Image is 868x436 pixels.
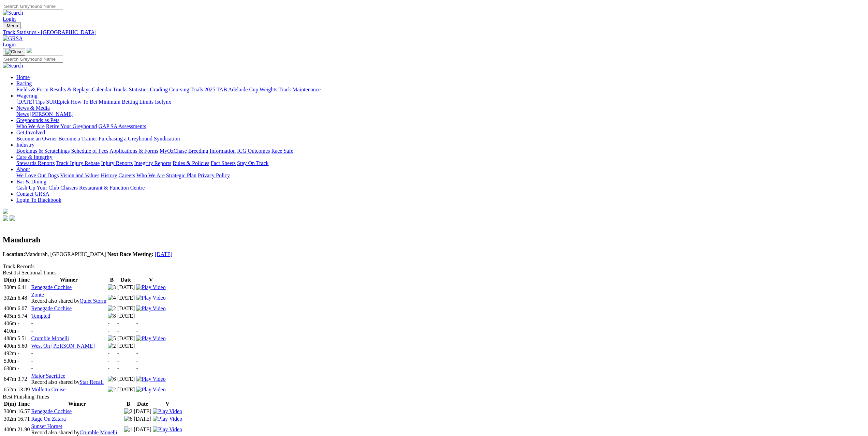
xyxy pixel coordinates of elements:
[3,42,16,47] a: Login
[134,426,151,432] text: [DATE]
[117,305,135,311] text: [DATE]
[3,10,23,16] img: Search
[271,148,293,154] a: Race Safe
[3,63,23,69] img: Search
[133,401,152,407] th: Date
[117,358,135,364] td: -
[124,408,132,415] img: 2
[16,166,30,172] a: About
[17,401,30,407] th: Time
[136,295,165,301] a: View replay
[31,292,44,298] a: Zonte
[3,305,16,312] td: 400m
[17,408,30,414] text: 16.57
[17,320,30,327] td: -
[17,365,30,372] td: -
[17,305,27,311] text: 6.07
[16,93,38,99] a: Wagering
[136,172,165,178] a: Who We Are
[117,387,135,392] text: [DATE]
[153,426,182,433] img: Play Video
[3,215,8,221] img: facebook.svg
[3,48,25,56] button: Toggle navigation
[134,408,151,414] text: [DATE]
[3,3,63,10] input: Search
[117,276,135,283] th: Date
[134,416,151,422] text: [DATE]
[31,387,65,392] a: Molfetta Cruise
[108,387,116,393] img: 2
[3,365,16,372] td: 638m
[3,416,16,422] td: 302m
[3,209,8,214] img: logo-grsa-white.png
[3,350,16,357] td: 492m
[3,56,63,63] input: Search
[107,365,116,372] td: -
[3,343,16,349] td: 490m
[211,160,236,166] a: Fact Sheets
[153,416,182,422] a: View replay
[155,99,171,105] a: Isolynx
[17,416,30,422] text: 16.71
[79,430,117,435] a: Crumble Monelli
[16,160,55,166] a: Stewards Reports
[134,160,171,166] a: Integrity Reports
[204,87,258,92] a: 2025 TAB Adelaide Cup
[118,172,135,178] a: Careers
[3,270,865,276] div: Best 1st Sectional Times
[152,401,182,407] th: V
[237,148,270,154] a: ICG Outcomes
[31,358,106,364] td: -
[71,99,98,105] a: How To Bet
[31,373,65,379] a: Major Sacrifice
[7,23,18,28] span: Menu
[99,99,153,105] a: Minimum Betting Limits
[117,350,135,357] td: -
[71,148,108,154] a: Schedule of Fees
[136,295,165,301] img: Play Video
[46,123,97,129] a: Retire Your Greyhound
[60,172,99,178] a: Vision and Values
[107,358,116,364] td: -
[58,136,97,141] a: Become a Trainer
[113,87,128,92] a: Tracks
[150,87,168,92] a: Grading
[136,376,165,382] a: View replay
[117,313,135,319] text: [DATE]
[3,284,16,291] td: 300m
[107,320,116,327] td: -
[17,387,30,392] text: 13.89
[136,276,166,283] th: V
[136,305,165,311] a: View replay
[17,426,30,432] text: 21.90
[124,416,132,422] img: 6
[16,130,45,135] a: Get Involved
[166,172,196,178] a: Strategic Plan
[3,251,25,257] b: Location:
[3,16,16,22] a: Login
[101,172,117,178] a: History
[10,215,15,221] img: twitter.svg
[101,160,133,166] a: Injury Reports
[17,295,27,301] text: 6.48
[3,394,865,400] div: Best Finishing Times
[60,185,145,191] a: Chasers Restaurant & Function Centre
[3,251,106,257] span: Mandurah, [GEOGRAPHIC_DATA]
[31,335,69,341] a: Crumble Monelli
[108,305,116,312] img: 2
[16,123,45,129] a: Who We Are
[160,148,187,154] a: MyOzChase
[17,350,30,357] td: -
[16,172,865,179] div: About
[108,335,116,342] img: 5
[46,99,69,105] a: SUREpick
[155,251,173,257] a: [DATE]
[3,22,21,29] button: Toggle navigation
[17,284,27,290] text: 6.41
[3,291,16,304] td: 302m
[3,313,16,319] td: 405m
[17,276,30,283] th: Time
[136,335,165,342] img: Play Video
[117,343,135,349] text: [DATE]
[136,284,165,290] img: Play Video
